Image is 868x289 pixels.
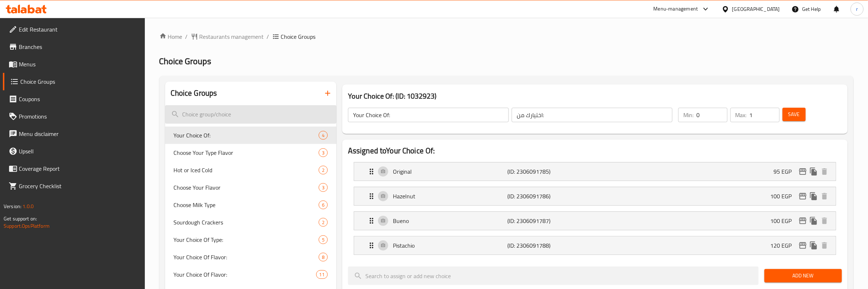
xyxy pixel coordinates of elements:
[19,42,139,51] span: Branches
[393,216,507,225] p: Bueno
[319,253,328,261] div: Choices
[819,240,830,251] button: delete
[174,131,319,140] span: Your Choice Of:
[171,88,217,99] h2: Choice Groups
[319,218,328,227] div: Choices
[319,149,327,156] span: 3
[735,111,747,119] p: Max:
[4,202,21,211] span: Version:
[348,159,842,184] li: Expand
[165,179,336,196] div: Choose Your Flavor3
[319,236,327,243] span: 5
[770,192,797,201] p: 100 EGP
[316,270,328,279] div: Choices
[22,202,34,211] span: 1.0.0
[348,184,842,209] li: Expand
[319,202,327,209] span: 6
[770,271,836,280] span: Add New
[281,32,316,41] span: Choice Groups
[319,148,328,157] div: Choices
[165,127,336,144] div: Your Choice Of:4
[319,132,327,139] span: 4
[348,209,842,233] li: Expand
[319,219,327,226] span: 2
[3,38,145,55] a: Branches
[354,162,836,181] div: Expand
[797,166,808,177] button: edit
[19,95,139,103] span: Coupons
[348,233,842,258] li: Expand
[732,5,780,13] div: [GEOGRAPHIC_DATA]
[19,182,139,190] span: Grocery Checklist
[165,266,336,283] div: Your Choice Of Flavor:11
[319,166,328,174] div: Choices
[808,166,819,177] button: duplicate
[165,144,336,161] div: Choose Your Type Flavor3
[3,143,145,160] a: Upsell
[783,108,806,121] button: Save
[174,201,319,209] span: Choose Milk Type
[19,60,139,69] span: Menus
[174,166,319,174] span: Hot or Iced Cold
[773,167,797,176] p: 95 EGP
[174,218,319,227] span: Sourdough Crackers
[354,187,836,205] div: Expand
[165,231,336,248] div: Your Choice Of Type:5
[4,221,50,231] a: Support.OpsPlatform
[165,196,336,214] div: Choose Milk Type6
[507,241,584,250] p: (ID: 2306091788)
[165,248,336,266] div: Your Choice Of Flavor:8
[856,5,858,13] span: r
[797,215,808,226] button: edit
[19,129,139,138] span: Menu disclaimer
[683,111,693,119] p: Min:
[159,32,854,41] nav: breadcrumb
[319,167,327,174] span: 2
[19,25,139,34] span: Edit Restaurant
[764,269,842,282] button: Add New
[19,112,139,121] span: Promotions
[3,90,145,108] a: Coupons
[19,164,139,173] span: Coverage Report
[819,215,830,226] button: delete
[819,166,830,177] button: delete
[267,32,269,41] li: /
[159,32,183,41] a: Home
[4,214,37,223] span: Get support on:
[174,253,319,261] span: Your Choice Of Flavor:
[770,241,797,250] p: 120 EGP
[348,145,842,156] h2: Assigned to Your Choice Of:
[797,240,808,251] button: edit
[797,191,808,202] button: edit
[507,192,584,201] p: (ID: 2306091786)
[191,32,264,41] a: Restaurants management
[507,216,584,225] p: (ID: 2306091787)
[174,148,319,157] span: Choose Your Type Flavor
[165,105,336,124] input: search
[3,73,145,90] a: Choice Groups
[319,235,328,244] div: Choices
[319,254,327,261] span: 8
[654,5,698,13] div: Menu-management
[165,214,336,231] div: Sourdough Crackers2
[200,32,264,41] span: Restaurants management
[808,215,819,226] button: duplicate
[3,125,145,143] a: Menu disclaimer
[788,110,800,119] span: Save
[354,212,836,230] div: Expand
[354,236,836,255] div: Expand
[174,270,316,279] span: Your Choice Of Flavor:
[3,108,145,125] a: Promotions
[185,32,188,41] li: /
[808,191,819,202] button: duplicate
[819,191,830,202] button: delete
[348,267,759,285] input: search
[3,177,145,195] a: Grocery Checklist
[348,90,842,102] h3: Your Choice Of: (ID: 1032923)
[393,192,507,201] p: Hazelnut
[770,216,797,225] p: 100 EGP
[20,77,139,86] span: Choice Groups
[159,53,211,69] span: Choice Groups
[165,161,336,179] div: Hot or Iced Cold2
[19,147,139,156] span: Upsell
